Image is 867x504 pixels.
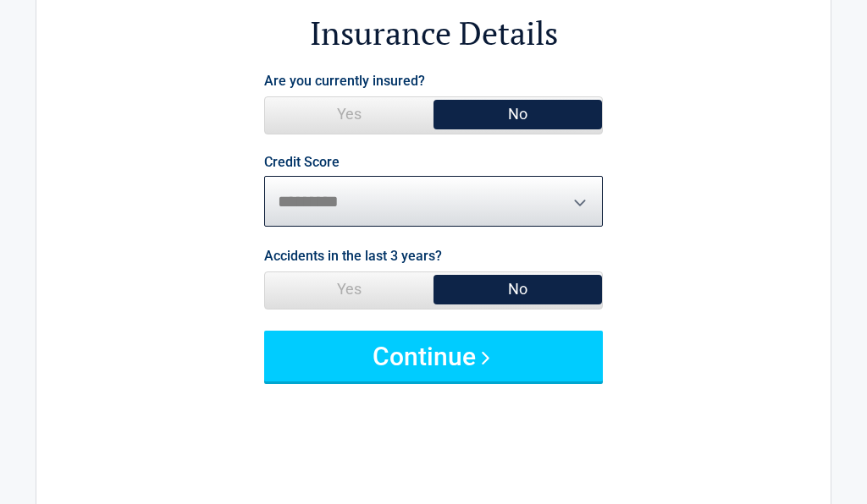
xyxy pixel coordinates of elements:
label: Credit Score [264,156,340,170]
span: Yes [265,98,433,132]
span: No [433,273,602,307]
span: Yes [265,273,433,307]
label: Accidents in the last 3 years? [264,245,442,268]
label: Are you currently insured? [264,70,425,93]
h2: Insurance Details [130,13,737,56]
button: Continue [264,331,603,382]
span: No [433,98,602,132]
